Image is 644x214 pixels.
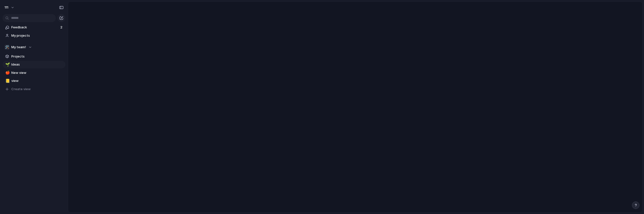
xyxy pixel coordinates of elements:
a: Feedback2 [3,24,65,31]
span: 111 [5,5,8,10]
button: 🌱 [5,62,10,67]
span: Ideas [11,62,64,67]
span: Projects [11,54,64,59]
button: Create view [3,85,65,93]
button: 🛠️My team! [3,43,65,51]
span: 2 [60,25,63,30]
a: My projects [3,32,65,39]
button: 🍎 [5,70,10,75]
a: Projects [3,53,65,60]
a: 🍎New view [3,69,65,77]
div: 📒 [5,78,9,84]
button: 111 [2,4,17,12]
a: 📒view [3,77,65,85]
span: My projects [11,33,64,38]
span: Create view [11,87,31,92]
span: view [11,78,64,83]
div: 🌱 [5,62,9,68]
div: 🛠️ [5,45,10,50]
a: 🌱Ideas [3,61,65,68]
span: Feedback [11,25,59,30]
button: 📒 [5,78,10,83]
span: New view [11,70,64,75]
span: My team! [11,45,26,50]
div: 🍎 [5,70,9,76]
